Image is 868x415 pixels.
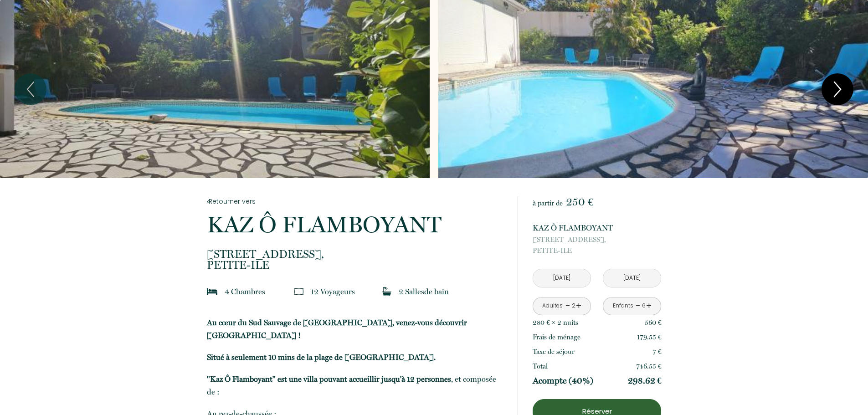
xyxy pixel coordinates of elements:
[294,287,303,296] img: guests
[421,287,424,296] span: s
[352,287,355,296] span: s
[628,375,662,386] p: 298.62 €
[533,317,578,328] p: 280 € × 2 nuit
[207,373,506,398] p: , et composée de :
[311,285,355,298] p: 12 Voyageur
[533,346,575,357] p: Taxe de séjour
[15,73,46,105] button: Previous
[207,249,506,271] p: PETITE-ILE
[565,299,570,313] a: -
[636,361,662,372] p: 746.55 €
[207,353,436,362] strong: Situé à seulement 10 mins de la plage de [GEOGRAPHIC_DATA].
[225,285,265,298] p: 4 Chambre
[603,269,661,287] input: Départ
[636,299,641,313] a: -
[262,287,265,296] span: s
[207,196,506,206] a: Retourner vers
[571,302,576,310] div: 2
[207,249,506,260] span: [STREET_ADDRESS],
[399,285,449,298] p: 2 Salle de bain
[533,234,661,256] p: PETITE-ILE
[613,302,633,310] div: Enfants
[533,269,591,287] input: Arrivée
[533,332,580,343] p: Frais de ménage
[652,346,662,357] p: 7 €
[822,73,853,105] button: Next
[566,195,593,208] span: 250 €
[576,299,581,313] a: +
[533,221,661,234] p: KAZ Ô FLAMBOYANT
[637,332,662,343] p: 179.55 €
[207,213,506,236] p: KAZ Ô FLAMBOYANT
[533,375,593,386] p: Acompte (40%)
[646,299,652,313] a: +
[575,318,578,327] span: s
[207,318,467,340] strong: ​Au cœur du Sud Sauvage de [GEOGRAPHIC_DATA], venez-vous découvrir [GEOGRAPHIC_DATA] !
[207,374,451,384] strong: "Kaz Ô Flamboyant" est une villa pouvant accueillir jusqu'à 12 personnes
[542,302,563,310] div: Adultes
[533,199,563,207] span: à partir de
[533,361,548,372] p: Total
[642,302,646,310] div: 6
[533,234,661,245] span: [STREET_ADDRESS],
[645,317,662,328] p: 560 €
